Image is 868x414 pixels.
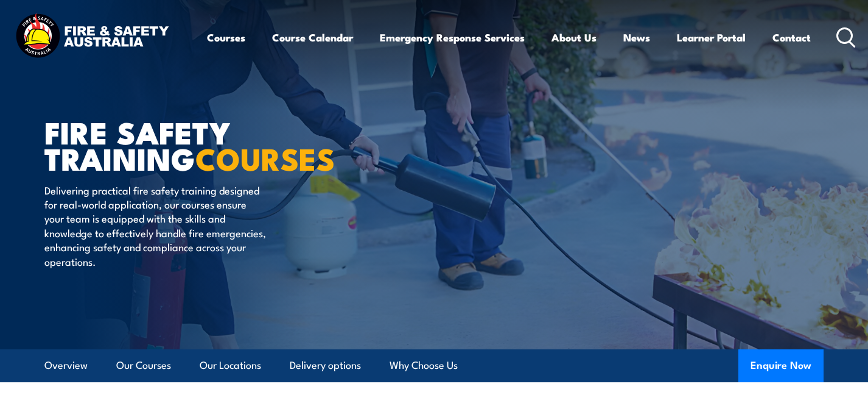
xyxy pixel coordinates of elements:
[200,349,261,382] a: Our Locations
[290,349,361,382] a: Delivery options
[772,21,811,54] a: Contact
[390,349,458,382] a: Why Choose Us
[207,21,245,54] a: Courses
[380,21,525,54] a: Emergency Response Services
[44,349,88,382] a: Overview
[738,349,824,382] button: Enquire Now
[195,134,335,181] strong: COURSES
[677,21,746,54] a: Learner Portal
[44,118,345,171] h1: FIRE SAFETY TRAINING
[44,183,267,268] p: Delivering practical fire safety training designed for real-world application, our courses ensure...
[551,21,597,54] a: About Us
[623,21,650,54] a: News
[116,349,171,382] a: Our Courses
[272,21,353,54] a: Course Calendar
